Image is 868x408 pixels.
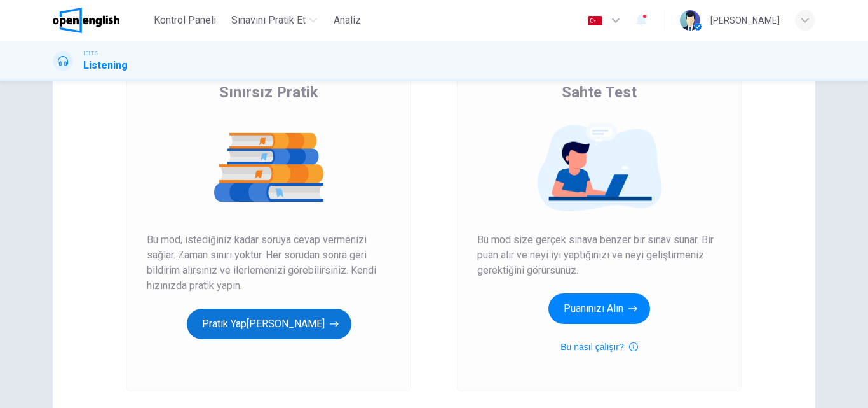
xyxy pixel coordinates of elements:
h1: Listening [83,58,128,73]
button: Sınavını Pratik Et [226,9,322,32]
span: Sahte Test [562,82,637,102]
img: tr [587,16,603,25]
button: Pratik Yap[PERSON_NAME] [187,309,351,339]
button: Puanınızı Alın [548,293,650,324]
a: OpenEnglish logo [53,8,149,33]
span: Analiz [334,13,361,28]
span: Sınırsız Pratik [219,82,318,102]
button: Bu nasıl çalışır? [560,339,638,355]
span: Sınavını Pratik Et [231,13,306,28]
button: Analiz [327,9,368,32]
button: Kontrol Paneli [149,9,221,32]
img: OpenEnglish logo [53,8,119,33]
img: Profile picture [680,10,700,31]
span: Bu mod, istediğiniz kadar soruya cevap vermenizi sağlar. Zaman sınırı yoktur. Her sorudan sonra g... [147,232,391,293]
span: Bu mod size gerçek sınava benzer bir sınav sunar. Bir puan alır ve neyi iyi yaptığınızı ve neyi g... [477,232,721,278]
div: [PERSON_NAME] [710,13,780,28]
span: Kontrol Paneli [154,13,216,28]
span: IELTS [83,49,98,58]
